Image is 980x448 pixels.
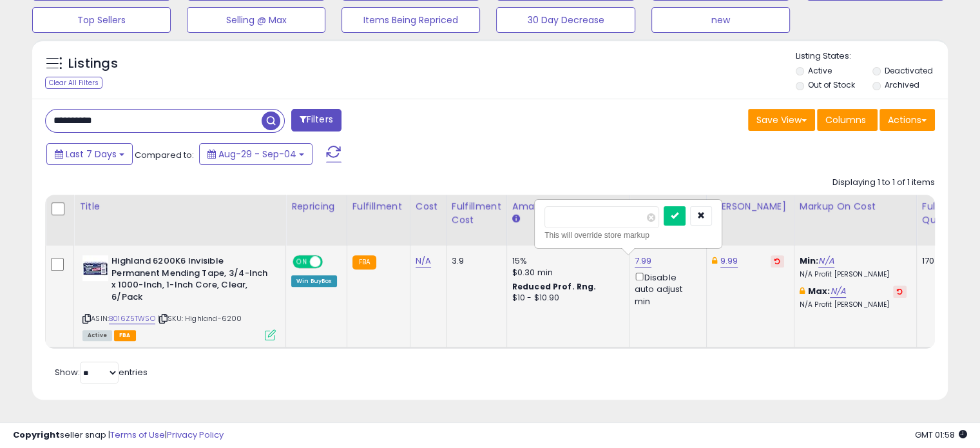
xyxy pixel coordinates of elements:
span: Compared to: [135,149,194,161]
b: Highland 6200K6 Invisible Permanent Mending Tape, 3/4-Inch x 1000-Inch, 1-Inch Core, Clear, 6/Pack [111,255,268,306]
div: Disable auto adjust min [635,270,697,307]
label: Out of Stock [808,79,855,90]
span: Show: entries [55,366,148,378]
div: Fulfillment Cost [452,200,501,227]
a: 7.99 [635,255,652,268]
div: Fulfillable Quantity [922,200,966,227]
label: Deactivated [884,65,932,76]
a: Privacy Policy [167,429,224,441]
img: 513xeJVFAfL._SL40_.jpg [82,255,108,281]
p: N/A Profit [PERSON_NAME] [800,300,907,309]
label: Active [808,65,832,76]
div: 170 [922,255,962,267]
a: N/A [830,285,845,298]
p: N/A Profit [PERSON_NAME] [800,270,907,279]
th: The percentage added to the cost of goods (COGS) that forms the calculator for Min & Max prices. [794,195,916,246]
div: $10 - $10.90 [512,293,619,304]
span: ON [294,257,310,268]
a: N/A [818,255,834,268]
button: Aug-29 - Sep-04 [199,143,312,165]
span: Aug-29 - Sep-04 [218,148,296,161]
span: Columns [825,113,866,126]
div: This will override store markup [544,229,712,242]
div: 15% [512,255,619,267]
label: Archived [884,79,919,90]
div: Displaying 1 to 1 of 1 items [832,177,935,189]
button: Selling @ Max [187,7,325,33]
div: seller snap | | [13,429,224,442]
strong: Copyright [13,429,60,441]
div: 3.9 [452,255,497,267]
b: Reduced Prof. Rng. [512,281,597,292]
button: Filters [291,109,341,131]
b: Min: [800,255,819,267]
small: FBA [352,255,376,269]
div: Markup on Cost [800,200,911,213]
div: ASIN: [82,255,276,339]
button: Top Sellers [32,7,171,33]
button: Actions [879,109,935,131]
a: B016Z5TWSO [109,313,155,324]
button: Items Being Repriced [341,7,480,33]
button: Save View [748,109,815,131]
small: Amazon Fees. [512,213,520,225]
span: Last 7 Days [66,148,117,161]
span: | SKU: Highland-6200 [157,313,242,324]
div: Repricing [291,200,341,213]
span: FBA [114,330,136,341]
a: Terms of Use [110,429,165,441]
div: Clear All Filters [45,77,102,89]
a: 9.99 [720,255,738,268]
button: Last 7 Days [46,143,133,165]
div: Cost [416,200,441,213]
button: new [651,7,790,33]
button: 30 Day Decrease [496,7,635,33]
a: N/A [416,255,431,268]
div: [PERSON_NAME] [712,200,789,213]
div: $0.30 min [512,267,619,278]
b: Max: [808,285,831,297]
span: OFF [321,257,341,268]
h5: Listings [68,55,118,73]
div: Win BuyBox [291,275,337,287]
p: Listing States: [796,50,948,63]
div: Fulfillment [352,200,405,213]
button: Columns [817,109,878,131]
div: Amazon Fees [512,200,624,213]
span: 2025-09-12 01:58 GMT [915,429,967,441]
span: All listings currently available for purchase on Amazon [82,330,112,341]
div: Title [79,200,280,213]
